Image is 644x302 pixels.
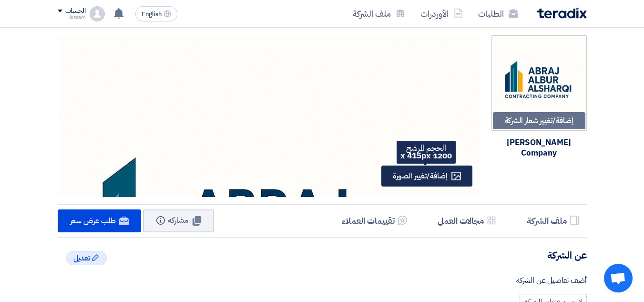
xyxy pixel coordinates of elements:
[413,2,470,25] a: الأوردرات
[142,11,162,18] span: English
[491,137,587,158] div: [PERSON_NAME] Company
[397,141,456,164] div: الحجم المرشح
[527,215,567,226] h5: ملف الشركة
[73,252,91,264] span: تعديل
[604,264,633,292] a: دردشة مفتوحة
[58,15,86,20] div: Hossam
[438,215,484,226] h5: مجالات العمل
[65,7,86,15] div: الحساب
[493,112,585,129] div: إضافة/تغيير شعار الشركة
[135,6,177,21] button: English
[345,2,413,25] a: ملف الشركة
[393,170,447,182] span: إضافة/تغيير الصورة
[400,150,452,162] strong: 1200 x 415px
[58,275,587,286] div: أضف تفاصيل عن الشركة
[143,209,214,232] button: مشاركه
[342,215,395,226] h5: تقييمات العملاء
[470,2,526,25] a: الطلبات
[537,8,587,19] img: Teradix logo
[90,6,105,21] img: profile_test.png
[70,215,116,227] span: طلب عرض سعر
[168,215,188,226] span: مشاركه
[58,209,142,232] a: طلب عرض سعر
[58,249,587,261] h4: عن الشركة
